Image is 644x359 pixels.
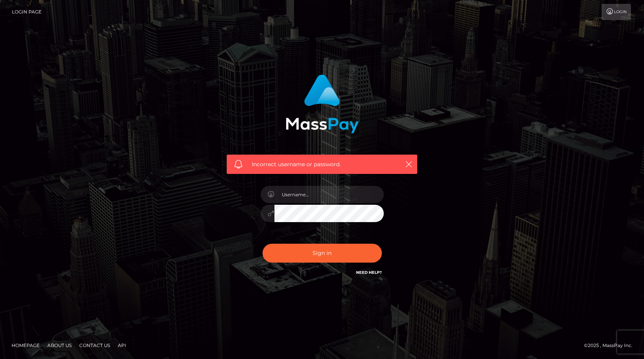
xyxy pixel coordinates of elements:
a: Login Page [12,4,42,20]
button: Sign in [263,244,382,263]
a: Login [602,4,631,20]
span: Incorrect username or password. [252,160,392,169]
input: Username... [274,186,384,203]
a: Need Help? [356,270,382,275]
img: MassPay Login [286,74,359,133]
a: Homepage [8,339,43,351]
a: API [115,339,129,351]
a: Contact Us [76,339,113,351]
a: About Us [44,339,75,351]
div: © 2025 , MassPay Inc. [584,341,638,350]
